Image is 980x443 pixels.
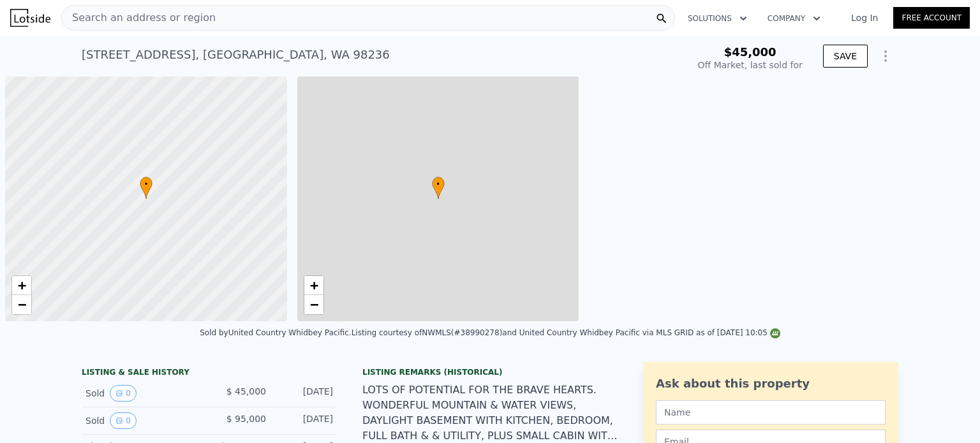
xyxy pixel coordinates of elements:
[276,412,333,429] div: [DATE]
[140,177,152,199] div: •
[432,178,445,190] span: •
[18,277,26,293] span: +
[873,43,898,69] button: Show Options
[724,45,776,59] span: $45,000
[110,385,137,402] button: View historical data
[276,385,333,402] div: [DATE]
[140,178,152,190] span: •
[304,295,323,314] a: Zoom out
[12,276,31,295] a: Zoom in
[82,367,337,380] div: LISTING & SALE HISTORY
[304,276,323,295] a: Zoom in
[12,295,31,314] a: Zoom out
[893,7,970,29] a: Free Account
[110,412,137,429] button: View historical data
[770,328,780,338] img: NWMLS Logo
[309,277,318,293] span: +
[85,412,199,429] div: Sold
[678,7,757,30] button: Solutions
[698,59,803,71] div: Off Market, last sold for
[656,375,886,393] div: Ask about this property
[656,400,886,425] input: Name
[757,7,831,30] button: Company
[10,9,50,27] img: Lotside
[85,385,199,402] div: Sold
[226,414,266,424] span: $ 95,000
[432,177,445,199] div: •
[82,46,390,64] div: [STREET_ADDRESS] , [GEOGRAPHIC_DATA] , WA 98236
[362,367,618,377] div: Listing Remarks (Historical)
[226,386,266,396] span: $ 45,000
[309,296,318,312] span: −
[823,45,868,68] button: SAVE
[18,296,26,312] span: −
[352,328,780,337] div: Listing courtesy of NWMLS (#38990278) and United Country Whidbey Pacific via MLS GRID as of [DATE...
[62,10,216,25] span: Search an address or region
[200,328,352,337] div: Sold by United Country Whidbey Pacific .
[836,11,893,24] a: Log In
